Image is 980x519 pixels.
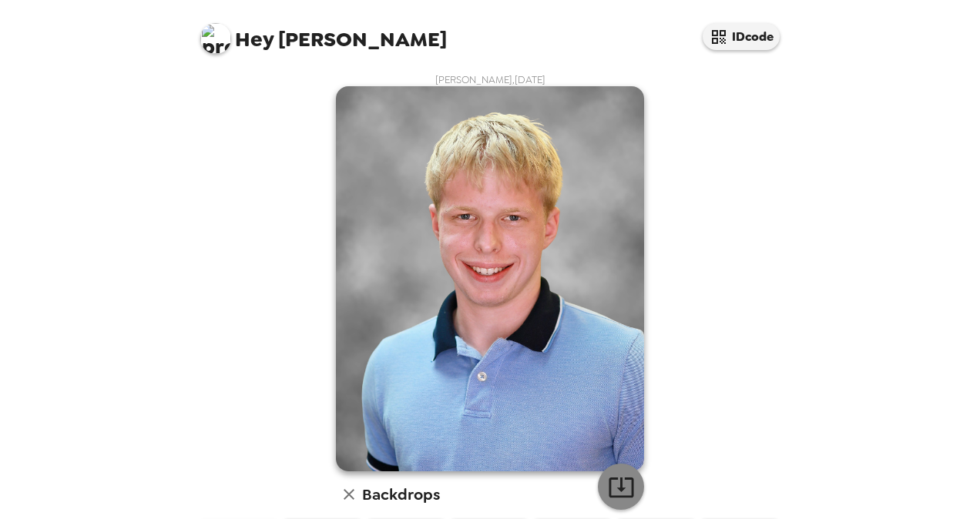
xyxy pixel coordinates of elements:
span: Hey [235,25,274,53]
img: user [336,86,644,471]
span: [PERSON_NAME] [200,15,447,50]
span: [PERSON_NAME] , [DATE] [435,73,545,86]
button: IDcode [703,23,780,50]
h6: Backdrops [362,482,440,507]
img: profile pic [200,23,231,54]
